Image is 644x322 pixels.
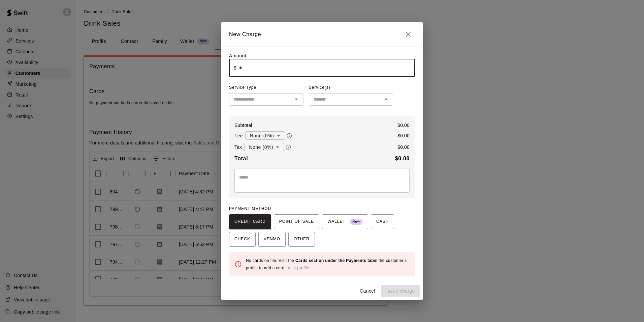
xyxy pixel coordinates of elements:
p: $ [234,64,236,71]
p: Tax [234,144,242,151]
span: Service(s) [309,82,330,93]
span: CHECK [234,234,250,245]
button: CHECK [229,232,256,247]
h2: New Charge [221,22,423,47]
p: Fee [234,132,243,139]
span: POINT OF SALE [279,216,314,227]
b: Cards section under the Payments tab [295,258,374,263]
span: WALLET [327,216,363,227]
div: None (0%) [245,129,285,142]
button: POINT OF SALE [274,214,319,229]
p: Subtotal [234,122,252,129]
span: New [350,217,363,226]
p: $ 0.00 [397,122,410,129]
p: $ 0.00 [397,144,410,151]
a: Visit profile [288,266,309,270]
button: CASH [371,214,394,229]
span: OTHER [294,234,310,245]
p: $ 0.00 [397,132,410,139]
button: OTHER [288,232,315,247]
b: $ 0.00 [395,156,410,161]
span: Service Type [229,82,303,93]
div: None (0%) [244,141,284,153]
button: CREDIT CARD [229,214,271,229]
span: PAYMENT METHOD [229,206,271,211]
button: WALLET New [322,214,368,229]
b: Total [234,156,248,161]
label: Amount [229,53,247,58]
button: Cancel [357,285,378,297]
span: CREDIT CARD [234,216,266,227]
button: Close [401,28,415,41]
button: Open [292,95,301,104]
span: VENMO [264,234,280,245]
button: VENMO [258,232,286,247]
button: Open [381,95,391,104]
span: CASH [376,216,389,227]
span: No cards on file. Visit the in the customer's profile to add a card. [246,258,407,270]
